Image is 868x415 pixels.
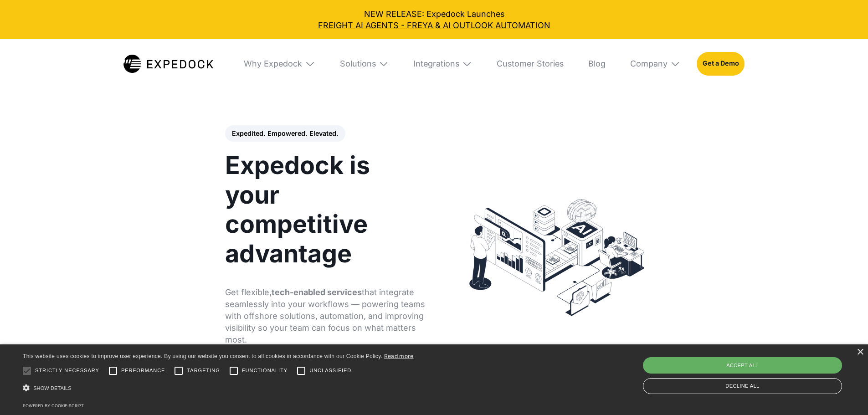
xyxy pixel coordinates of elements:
p: Get flexible, that integrate seamlessly into your workflows — powering teams with offshore soluti... [225,287,427,346]
span: Show details [33,385,72,391]
span: Functionality [242,367,288,374]
a: Read more [384,353,414,359]
span: This website uses cookies to improve user experience. By using our website you consent to all coo... [23,353,382,359]
a: Powered by cookie-script [23,403,84,408]
a: Get a Demo [697,52,745,76]
div: Why Expedock [244,59,302,69]
div: Accept all [643,357,842,374]
h1: Expedock is your competitive advantage [225,151,427,268]
div: Why Expedock [236,39,323,88]
div: Decline all [643,378,842,394]
strong: tech-enabled services [272,287,362,297]
div: Integrations [413,59,459,69]
iframe: Chat Widget [822,371,868,415]
div: Company [622,39,688,88]
div: Company [630,59,668,69]
a: Blog [580,39,614,88]
a: Customer Stories [488,39,572,88]
div: NEW RELEASE: Expedock Launches [8,8,860,31]
a: FREIGHT AI AGENTS - FREYA & AI OUTLOOK AUTOMATION [8,20,860,31]
div: Close [857,349,863,356]
div: Solutions [340,59,376,69]
span: Strictly necessary [35,367,99,374]
div: Show details [23,381,414,395]
span: Performance [121,367,165,374]
span: Unclassified [309,367,351,374]
div: Solutions [332,39,397,88]
div: Integrations [405,39,480,88]
span: Targeting [187,367,220,374]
